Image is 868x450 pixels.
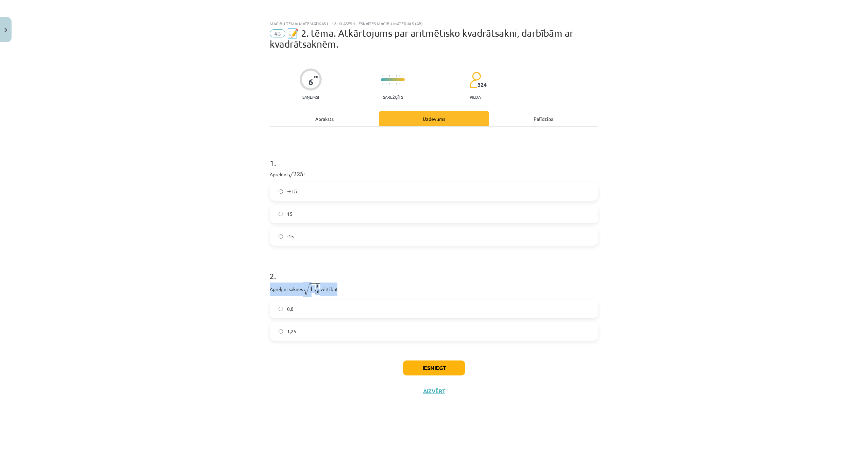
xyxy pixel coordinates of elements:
[287,328,296,335] span: 1,25
[287,233,294,240] span: -15
[310,287,313,291] span: 1
[389,75,390,77] img: icon-short-line-57e1e144782c952c97e751825c79c345078a6d821885a25fce030b3d8c18986b.svg
[279,234,283,239] input: -15
[288,171,293,178] span: √
[399,75,400,77] img: icon-short-line-57e1e144782c952c97e751825c79c345078a6d821885a25fce030b3d8c18986b.svg
[287,210,293,218] span: 15
[379,111,489,126] div: Uzdevums
[308,77,313,87] div: 6
[383,95,403,99] p: Sarežģīts
[396,75,397,77] img: icon-short-line-57e1e144782c952c97e751825c79c345078a6d821885a25fce030b3d8c18986b.svg
[489,111,598,126] div: Palīdzība
[270,28,573,50] span: 📝 2. tēma. Atkārtojums par aritmētisko kvadrātsakni, darbībām ar kvadrātsaknēm.
[386,83,386,84] img: icon-short-line-57e1e144782c952c97e751825c79c345078a6d821885a25fce030b3d8c18986b.svg
[403,83,403,84] img: icon-short-line-57e1e144782c952c97e751825c79c345078a6d821885a25fce030b3d8c18986b.svg
[314,75,318,79] span: XP
[270,111,379,126] div: Apraksts
[270,29,285,37] span: #3
[279,212,283,216] input: 15
[287,190,291,194] span: ±
[316,285,318,288] span: 9
[279,307,283,311] input: 0,8
[315,290,319,294] span: 16
[389,83,390,84] img: icon-short-line-57e1e144782c952c97e751825c79c345078a6d821885a25fce030b3d8c18986b.svg
[270,146,598,167] h1: 1 .
[270,21,598,26] div: Mācību tēma: Matemātikas i - 12. klases 1. ieskaites mācību materiāls (ab)
[270,283,598,296] p: Aprēķini saknes vērtību!
[303,283,310,295] span: √
[396,83,397,84] img: icon-short-line-57e1e144782c952c97e751825c79c345078a6d821885a25fce030b3d8c18986b.svg
[469,71,481,89] img: students-c634bb4e5e11cddfef0936a35e636f08e4e9abd3cc4e673bd6f9a4125e45ecb1.svg
[393,83,393,84] img: icon-short-line-57e1e144782c952c97e751825c79c345078a6d821885a25fce030b3d8c18986b.svg
[470,95,481,99] p: pilda
[291,190,297,194] span: 15
[382,75,383,77] img: icon-short-line-57e1e144782c952c97e751825c79c345078a6d821885a25fce030b3d8c18986b.svg
[270,259,598,280] h1: 2 .
[393,75,393,77] img: icon-short-line-57e1e144782c952c97e751825c79c345078a6d821885a25fce030b3d8c18986b.svg
[382,83,383,84] img: icon-short-line-57e1e144782c952c97e751825c79c345078a6d821885a25fce030b3d8c18986b.svg
[403,75,403,77] img: icon-short-line-57e1e144782c952c97e751825c79c345078a6d821885a25fce030b3d8c18986b.svg
[300,95,322,99] p: Saņemsi
[403,360,465,375] button: Iesniegt
[293,172,303,177] span: 225
[279,329,283,334] input: 1,25
[421,388,447,395] button: Aizvērt
[287,305,294,312] span: 0,8
[399,83,400,84] img: icon-short-line-57e1e144782c952c97e751825c79c345078a6d821885a25fce030b3d8c18986b.svg
[270,170,598,178] p: Aprēķini !
[478,82,487,88] span: 324
[4,28,7,32] img: icon-close-lesson-0947bae3869378f0d4975bcd49f059093ad1ed9edebbc8119c70593378902aed.svg
[386,75,386,77] img: icon-short-line-57e1e144782c952c97e751825c79c345078a6d821885a25fce030b3d8c18986b.svg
